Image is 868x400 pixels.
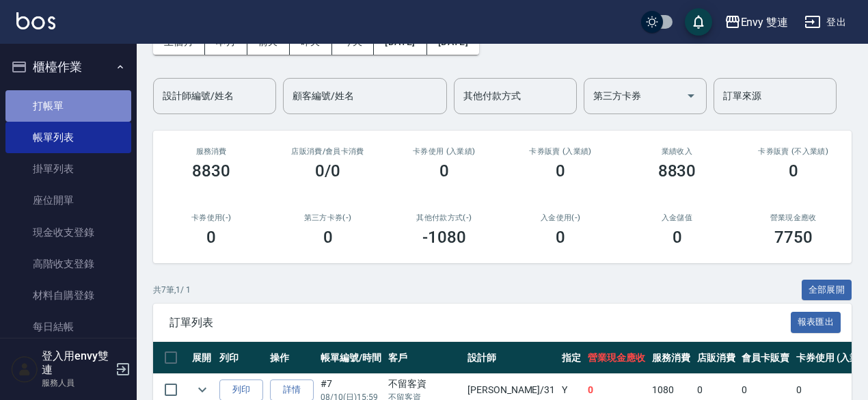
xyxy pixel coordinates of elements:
a: 報表匯出 [791,315,841,328]
button: Open [680,85,702,107]
a: 材料自購登錄 [5,280,131,311]
h3: 8830 [658,161,696,181]
a: 座位開單 [5,185,131,216]
h2: 業績收入 [635,147,718,156]
button: 櫃檯作業 [5,49,131,85]
h2: 卡券使用(-) [169,213,253,222]
h2: 店販消費 /會員卡消費 [286,147,369,156]
th: 展開 [189,342,216,374]
th: 帳單編號/時間 [317,342,385,374]
h3: 0 [673,228,682,247]
button: Envy 雙連 [719,8,794,36]
h3: 7750 [774,228,813,247]
button: save [685,8,712,36]
th: 客戶 [385,342,464,374]
img: Person [11,356,38,383]
a: 每日結帳 [5,311,131,343]
a: 現金收支登錄 [5,217,131,248]
th: 營業現金應收 [584,342,649,374]
h2: 第三方卡券(-) [286,213,369,222]
th: 操作 [267,342,317,374]
h2: 入金儲值 [635,213,718,222]
h3: 0 [206,228,216,247]
button: 登出 [799,10,852,35]
div: Envy 雙連 [741,14,789,31]
a: 帳單列表 [5,122,131,153]
h2: 營業現金應收 [752,213,835,222]
h3: 0 [556,161,565,181]
h3: -1080 [422,228,466,247]
h2: 入金使用(-) [519,213,602,222]
h2: 其他付款方式(-) [403,213,486,222]
h2: 卡券使用 (入業績) [403,147,486,156]
h3: 0 [323,228,333,247]
th: 會員卡販賣 [738,342,793,374]
th: 店販消費 [694,342,739,374]
h3: 8830 [192,161,230,181]
h3: 0 [439,161,449,181]
h3: 0 [789,161,798,181]
span: 訂單列表 [169,316,791,330]
p: 共 7 筆, 1 / 1 [153,284,191,296]
p: 服務人員 [42,377,111,389]
h5: 登入用envy雙連 [42,349,111,377]
a: 打帳單 [5,90,131,122]
h3: 0 [556,228,565,247]
th: 列印 [216,342,267,374]
th: 設計師 [464,342,558,374]
button: 全部展開 [802,280,852,301]
a: 掛單列表 [5,153,131,185]
a: 高階收支登錄 [5,248,131,280]
button: 報表匯出 [791,312,841,333]
button: expand row [192,379,213,400]
h3: 0/0 [315,161,340,181]
img: Logo [16,12,55,29]
h3: 服務消費 [169,147,253,156]
h2: 卡券販賣 (不入業績) [752,147,835,156]
th: 服務消費 [649,342,694,374]
th: 指定 [558,342,584,374]
div: 不留客資 [388,377,461,391]
h2: 卡券販賣 (入業績) [519,147,602,156]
